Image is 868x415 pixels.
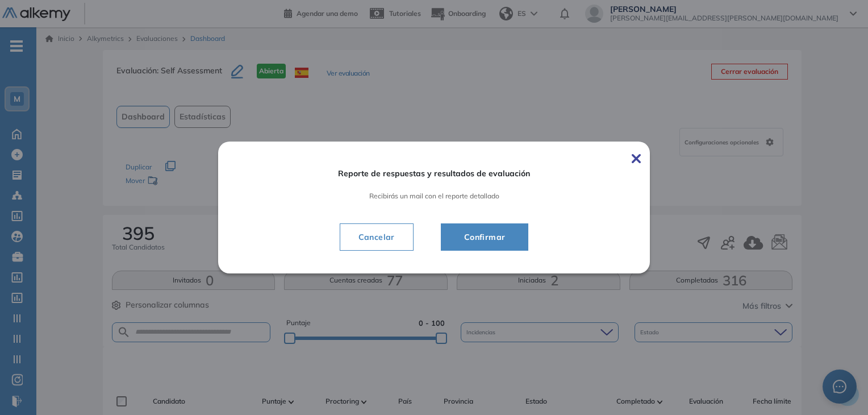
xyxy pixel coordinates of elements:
[441,223,529,251] button: Confirmar
[338,168,530,179] span: Reporte de respuestas y resultados de evaluación
[632,154,641,163] img: Cerrar
[369,192,499,200] span: Recibirás un mail con el reporte detallado
[340,223,414,251] button: Cancelar
[349,230,404,244] span: Cancelar
[455,230,515,244] span: Confirmar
